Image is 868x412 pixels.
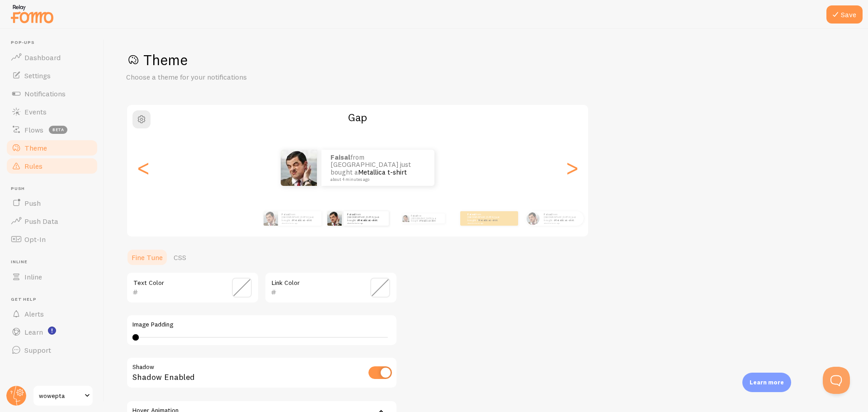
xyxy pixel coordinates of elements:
[11,186,99,192] span: Push
[24,125,43,134] span: Flows
[281,150,317,186] img: Fomo
[347,222,384,224] small: about 4 minutes ago
[264,211,278,226] img: Fomo
[478,218,498,222] a: Metallica t-shirt
[11,40,99,46] span: Pop-ups
[24,89,66,98] span: Notifications
[402,215,409,222] img: Fomo
[420,219,435,222] a: Metallica t-shirt
[5,66,99,85] a: Settings
[282,213,318,224] p: from [GEOGRAPHIC_DATA] just bought a
[48,327,56,335] svg: <p>Watch New Feature Tutorials!</p>
[750,378,784,387] p: Learn more
[5,341,99,359] a: Support
[5,121,99,139] a: Flows beta
[5,103,99,121] a: Events
[327,211,342,226] img: Fomo
[526,212,539,225] img: Fomo
[126,51,846,69] h1: Theme
[347,213,355,216] strong: Faisal
[5,139,99,157] a: Theme
[544,213,552,216] strong: Faisal
[11,297,99,303] span: Get Help
[24,107,47,116] span: Events
[555,218,574,222] a: Metallica t-shirt
[126,357,397,390] div: Shadow Enabled
[292,218,312,222] a: Metallica t-shirt
[5,323,99,341] a: Learn
[24,53,61,62] span: Dashboard
[24,235,46,244] span: Opt-In
[330,154,425,182] p: from [GEOGRAPHIC_DATA] just bought a
[742,373,791,392] div: Learn more
[467,222,503,224] small: about 4 minutes ago
[24,71,51,80] span: Settings
[39,390,82,401] span: wowepta
[24,217,58,226] span: Push Data
[5,230,99,248] a: Opt-In
[823,367,850,394] iframe: Help Scout Beacon - Open
[33,385,94,407] a: wowepta
[9,2,55,25] img: fomo-relay-logo-orange.svg
[467,213,476,216] strong: Faisal
[5,268,99,286] a: Inline
[544,213,580,224] p: from [GEOGRAPHIC_DATA] just bought a
[138,135,149,200] div: Previous slide
[411,214,417,217] strong: Faisal
[24,199,41,208] span: Push
[24,309,44,318] span: Alerts
[168,248,192,266] a: CSS
[24,161,42,170] span: Rules
[282,222,317,224] small: about 4 minutes ago
[282,213,290,216] strong: Faisal
[24,143,47,152] span: Theme
[5,48,99,66] a: Dashboard
[358,218,377,222] a: Metallica t-shirt
[5,157,99,175] a: Rules
[24,346,51,355] span: Support
[24,272,42,281] span: Inline
[11,259,99,265] span: Inline
[566,135,577,200] div: Next slide
[5,194,99,212] a: Push
[330,177,423,182] small: about 4 minutes ago
[132,321,391,329] label: Image Padding
[126,72,343,82] p: Choose a theme for your notifications
[347,213,385,224] p: from [GEOGRAPHIC_DATA] just bought a
[49,126,67,134] span: beta
[5,305,99,323] a: Alerts
[5,85,99,103] a: Notifications
[411,213,441,223] p: from [GEOGRAPHIC_DATA] just bought a
[467,213,504,224] p: from [GEOGRAPHIC_DATA] just bought a
[358,168,407,176] a: Metallica t-shirt
[544,222,579,224] small: about 4 minutes ago
[330,153,350,161] strong: Faisal
[5,212,99,230] a: Push Data
[127,110,588,124] h2: Gap
[24,327,43,336] span: Learn
[126,248,168,266] a: Fine Tune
